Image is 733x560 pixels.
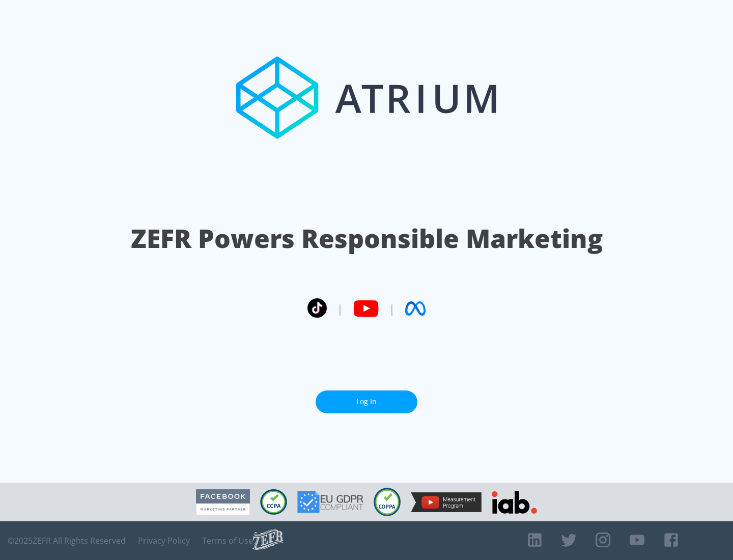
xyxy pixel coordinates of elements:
img: GDPR Compliant [297,491,363,513]
a: Terms of Use [202,536,253,546]
span: | [389,301,395,316]
a: Privacy Policy [138,536,190,546]
a: Log In [316,390,417,413]
span: | [337,301,343,316]
span: © 2025 ZEFR All Rights Reserved [8,536,126,546]
img: CCPA Compliant [260,489,287,515]
img: Facebook Marketing Partner [196,489,250,515]
img: YouTube Measurement Program [411,492,482,512]
img: IAB [492,491,537,514]
h1: ZEFR Powers Responsible Marketing [131,221,603,256]
img: COPPA Compliant [374,488,401,516]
